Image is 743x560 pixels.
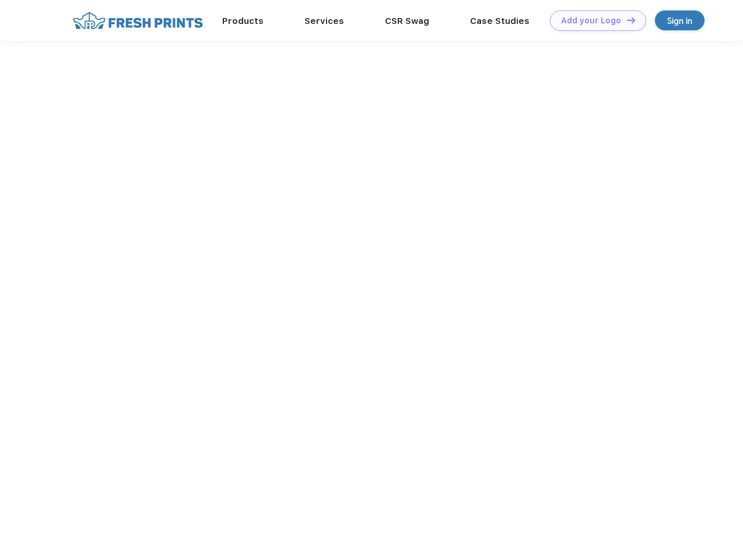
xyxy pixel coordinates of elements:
img: DT [627,17,635,23]
a: Sign in [655,10,705,30]
div: Add your Logo [561,16,621,26]
a: Products [222,16,264,26]
img: fo%20logo%202.webp [69,10,206,31]
div: Sign in [667,14,692,27]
